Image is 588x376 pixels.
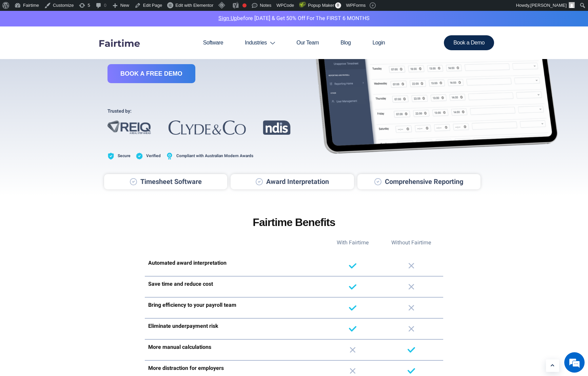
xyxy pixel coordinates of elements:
[120,71,182,77] span: BOOK A FREE DEMO
[111,3,128,20] div: Minimize live chat window
[546,359,559,372] a: Learn More
[234,26,286,59] a: Industries
[148,301,320,310] p: Bring efficiency to your payroll team
[3,198,129,222] textarea: Enter details in the input field
[218,14,237,22] a: Sign Up
[148,259,320,268] p: Automated award interpretation
[107,64,195,83] a: BOOK A FREE DEMO
[444,35,494,50] a: Book a Demo
[116,152,131,161] span: Secure
[530,3,567,8] span: [PERSON_NAME]
[145,217,443,228] h2: Fairtime Benefits
[139,177,202,186] span: Timesheet Software
[192,26,234,59] a: Software
[12,34,28,51] img: d_7003521856_operators_12627000000521031
[242,3,247,7] div: Focus keyphrase not set
[35,38,114,47] div: Need Clerks Rates?
[453,40,485,45] span: Book a Demo
[286,26,330,59] a: Our Team
[148,322,320,331] p: Eliminate underpayment risk
[148,280,320,289] p: Save time and reduce cost
[264,177,329,186] span: Award Interpretation
[148,343,320,352] p: More manual calculations
[16,146,107,153] div: We'll Send Them to You
[175,152,253,161] span: Compliant with Australian Modern Awards
[383,177,463,186] span: Comprehensive Reporting
[361,26,396,59] a: Login
[335,2,341,8] span: 0
[144,152,161,161] span: Verified
[327,239,378,247] p: With Fairtime
[330,26,361,59] a: Blog
[107,107,291,116] p: Trusted by:
[175,3,213,8] span: Edit with Elementor
[148,364,320,373] p: More distraction for employers
[385,239,438,247] p: Without Fairtime
[5,14,583,23] p: before [DATE] & Get 50% Off for the FIRST 6 MONTHS
[87,171,107,180] div: Submit
[12,132,51,137] div: Need Clerks Rates?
